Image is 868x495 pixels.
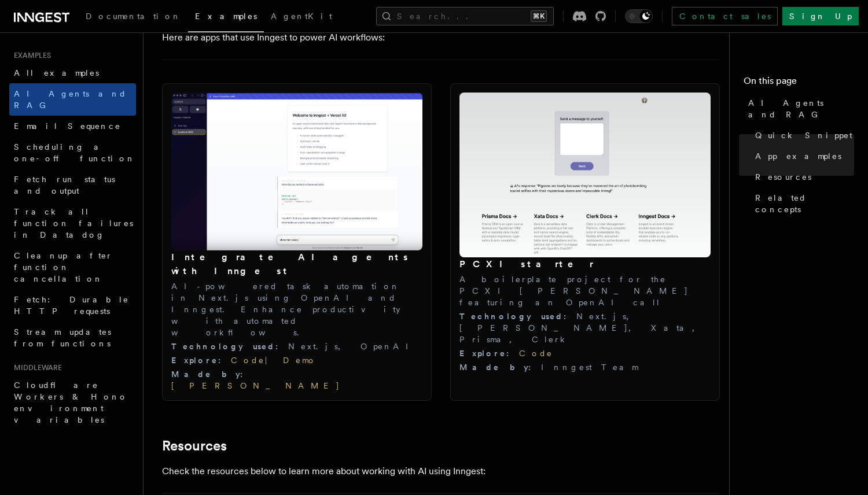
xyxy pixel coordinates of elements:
[459,93,711,257] img: PCXI starter
[9,116,136,136] a: Email Sequence
[9,363,62,372] span: Middleware
[171,381,340,390] a: [PERSON_NAME]
[14,142,135,163] span: Scheduling a one-off function
[9,375,136,430] a: Cloudflare Workers & Hono environment variables
[264,3,339,31] a: AgentKit
[9,51,51,60] span: Examples
[519,349,553,358] a: Code
[755,150,841,162] span: App examples
[9,136,136,169] a: Scheduling a one-off function
[751,146,854,167] a: App examples
[9,245,136,289] a: Cleanup after function cancellation
[755,130,852,141] span: Quick Snippet
[14,89,127,110] span: AI Agents and RAG
[755,192,854,215] span: Related concepts
[162,29,625,46] p: Here are apps that use Inngest to power AI workflows:
[9,169,136,201] a: Fetch run status and output
[14,327,111,348] span: Stream updates from functions
[171,93,422,250] img: Integrate AI agents with Inngest
[14,175,115,195] span: Fetch run status and output
[625,9,653,23] button: Toggle dark mode
[14,251,113,283] span: Cleanup after function cancellation
[14,207,133,239] span: Track all function failures in Datadog
[459,361,711,373] div: Inngest Team
[171,250,422,278] h3: Integrate AI agents with Inngest
[531,10,547,22] kbd: ⌘K
[231,356,265,365] a: Code
[744,93,854,125] a: AI Agents and RAG
[751,187,854,220] a: Related concepts
[459,363,541,372] span: Made by :
[162,438,227,454] a: Resources
[459,349,519,358] span: Explore :
[755,171,811,183] span: Resources
[9,62,136,83] a: All examples
[171,342,288,351] span: Technology used :
[171,354,422,366] div: |
[9,83,136,116] a: AI Agents and RAG
[195,12,257,21] span: Examples
[283,356,317,365] a: Demo
[171,280,422,338] p: AI-powered task automation in Next.js using OpenAI and Inngest. Enhance productivity with automat...
[672,7,778,25] a: Contact sales
[9,201,136,245] a: Track all function failures in Datadog
[751,125,854,146] a: Quick Snippet
[459,257,711,271] h3: PCXI starter
[14,121,121,131] span: Email Sequence
[9,289,136,322] a: Fetch: Durable HTTP requests
[162,463,625,479] p: Check the resources below to learn more about working with AI using Inngest:
[459,274,711,308] p: A boilerplate project for the PCXI [PERSON_NAME] featuring an OpenAI call
[171,356,231,365] span: Explore :
[9,322,136,354] a: Stream updates from functions
[459,312,576,321] span: Technology used :
[376,7,554,25] button: Search...⌘K
[14,381,128,424] span: Cloudflare Workers & Hono environment variables
[459,311,711,345] div: Next.js, [PERSON_NAME], Xata, Prisma, Clerk
[171,341,422,352] div: Next.js, OpenAI
[782,7,859,25] a: Sign Up
[14,68,99,77] span: All examples
[14,295,129,316] span: Fetch: Durable HTTP requests
[171,370,253,379] span: Made by :
[188,3,264,32] a: Examples
[86,12,181,21] span: Documentation
[751,167,854,187] a: Resources
[744,74,854,93] h4: On this page
[748,97,854,120] span: AI Agents and RAG
[271,12,332,21] span: AgentKit
[79,3,188,31] a: Documentation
